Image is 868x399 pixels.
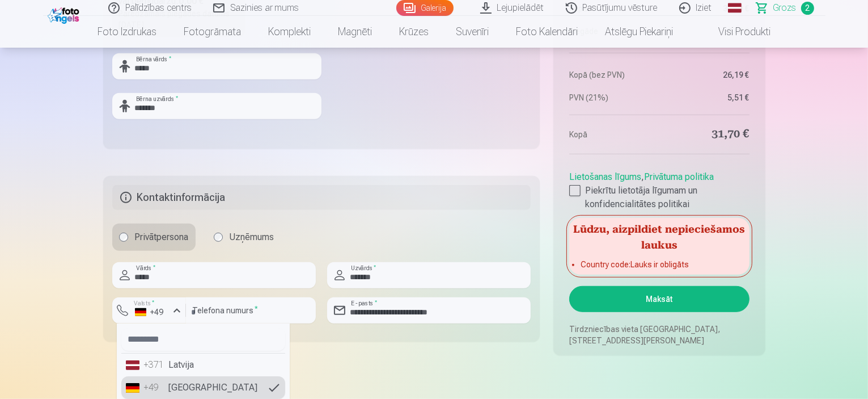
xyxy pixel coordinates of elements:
a: Privātuma politika [644,171,714,182]
dt: Kopā (bez PVN) [569,69,654,81]
a: Visi produkti [687,16,784,48]
label: Valsts [130,299,158,308]
img: /fa1 [48,5,82,24]
a: Komplekti [255,16,324,48]
li: Country code : Lauks ir obligāts [581,259,738,270]
div: +49 [144,381,167,394]
a: Suvenīri [442,16,502,48]
a: Lietošanas līgums [569,171,641,182]
dd: 31,70 € [665,127,750,142]
button: Valsts*+49 [112,297,186,324]
label: Piekrītu lietotāja līgumam un konfidencialitātes politikai [569,184,749,211]
span: Grozs [773,1,797,15]
a: Magnēti [324,16,386,48]
h5: Lūdzu, aizpildiet nepieciešamos laukus [569,218,749,254]
button: Maksāt [569,286,749,312]
li: [GEOGRAPHIC_DATA] [121,376,285,399]
a: Atslēgu piekariņi [591,16,687,48]
div: Lauks ir obligāts [112,324,186,333]
a: Fotogrāmata [170,16,255,48]
dt: PVN (21%) [569,92,654,103]
a: Foto izdrukas [84,16,170,48]
div: , [569,166,749,211]
dd: 26,19 € [665,69,750,81]
p: Tirdzniecības vieta [GEOGRAPHIC_DATA], [STREET_ADDRESS][PERSON_NAME] [569,324,749,346]
input: Uzņēmums [214,233,223,242]
div: +49 [135,306,169,318]
a: Foto kalendāri [502,16,591,48]
label: Privātpersona [112,224,196,251]
li: Latvija [121,354,285,376]
h5: Kontaktinformācija [112,185,531,210]
div: +371 [144,358,167,372]
span: 2 [801,2,814,15]
dt: Kopā [569,127,654,142]
input: Privātpersona [119,233,128,242]
a: Krūzes [386,16,442,48]
dd: 5,51 € [665,92,750,103]
label: Uzņēmums [207,224,281,251]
